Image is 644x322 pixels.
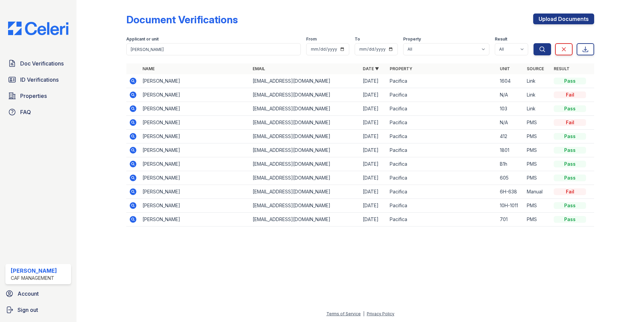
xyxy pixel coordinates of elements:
div: Fail [554,119,586,126]
div: Fail [554,188,586,195]
td: 605 [497,171,524,185]
input: Search by name, email, or unit number [126,43,301,55]
label: From [306,36,317,42]
td: [EMAIL_ADDRESS][DOMAIN_NAME] [250,199,360,213]
div: Pass [554,147,586,154]
td: [DATE] [360,185,387,199]
a: Terms of Service [326,311,361,316]
td: 1801 [497,143,524,157]
td: N/A [497,116,524,130]
a: ID Verifications [5,73,71,86]
span: FAQ [20,108,31,116]
a: Privacy Policy [367,311,394,316]
td: [EMAIL_ADDRESS][DOMAIN_NAME] [250,171,360,185]
label: Applicant or unit [126,36,159,42]
td: 1604 [497,74,524,88]
td: [EMAIL_ADDRESS][DOMAIN_NAME] [250,74,360,88]
div: Pass [554,216,586,223]
td: [PERSON_NAME] [140,213,250,226]
td: [EMAIL_ADDRESS][DOMAIN_NAME] [250,213,360,226]
td: [PERSON_NAME] [140,88,250,102]
td: PMS [524,116,551,130]
td: Pacifica [387,157,497,171]
a: Source [527,66,544,71]
div: Pass [554,202,586,209]
td: [DATE] [360,102,387,116]
td: PMS [524,157,551,171]
td: [PERSON_NAME] [140,157,250,171]
td: [DATE] [360,199,387,213]
span: ID Verifications [20,76,59,84]
td: Pacifica [387,74,497,88]
td: Pacifica [387,185,497,199]
a: Upload Documents [533,14,594,24]
td: Pacifica [387,213,497,226]
td: B1h [497,157,524,171]
td: 6H-638 [497,185,524,199]
a: Property [390,66,412,71]
td: Link [524,74,551,88]
td: [PERSON_NAME] [140,185,250,199]
div: [PERSON_NAME] [11,267,57,275]
td: Pacifica [387,102,497,116]
td: Pacifica [387,143,497,157]
td: [EMAIL_ADDRESS][DOMAIN_NAME] [250,130,360,143]
div: CAF Management [11,275,57,281]
td: Pacifica [387,116,497,130]
td: [PERSON_NAME] [140,143,250,157]
td: [DATE] [360,171,387,185]
div: Pass [554,175,586,181]
td: [DATE] [360,130,387,143]
td: [EMAIL_ADDRESS][DOMAIN_NAME] [250,116,360,130]
td: [DATE] [360,213,387,226]
a: Unit [500,66,510,71]
td: [EMAIL_ADDRESS][DOMAIN_NAME] [250,157,360,171]
div: Pass [554,133,586,140]
div: Document Verifications [126,14,238,26]
a: Properties [5,89,71,103]
label: To [355,36,360,42]
td: [DATE] [360,116,387,130]
td: Pacifica [387,130,497,143]
span: Sign out [18,306,38,314]
div: Pass [554,78,586,84]
td: PMS [524,143,551,157]
td: 701 [497,213,524,226]
td: Link [524,88,551,102]
td: Manual [524,185,551,199]
td: [PERSON_NAME] [140,116,250,130]
td: PMS [524,171,551,185]
td: Pacifica [387,171,497,185]
td: PMS [524,199,551,213]
a: Email [253,66,265,71]
label: Property [403,36,421,42]
td: [DATE] [360,143,387,157]
td: [PERSON_NAME] [140,102,250,116]
td: [EMAIL_ADDRESS][DOMAIN_NAME] [250,143,360,157]
td: [PERSON_NAME] [140,74,250,88]
a: Doc Verifications [5,57,71,70]
a: Account [3,287,74,300]
div: | [363,311,364,316]
td: Link [524,102,551,116]
span: Properties [20,92,47,100]
span: Doc Verifications [20,59,64,68]
td: [PERSON_NAME] [140,171,250,185]
img: CE_Logo_Blue-a8612792a0a2168367f1c8372b55b34899dd931a85d93a1a3d3e32e68fde9ad4.png [3,22,74,35]
div: Pass [554,161,586,167]
div: Pass [554,105,586,112]
td: 412 [497,130,524,143]
a: Result [554,66,570,71]
td: [DATE] [360,157,387,171]
a: Sign out [3,303,74,317]
td: [PERSON_NAME] [140,199,250,213]
td: 10H-1011 [497,199,524,213]
td: Pacifica [387,88,497,102]
td: PMS [524,213,551,226]
td: [DATE] [360,88,387,102]
a: Name [142,66,155,71]
td: [DATE] [360,74,387,88]
label: Result [495,36,507,42]
td: [EMAIL_ADDRESS][DOMAIN_NAME] [250,185,360,199]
